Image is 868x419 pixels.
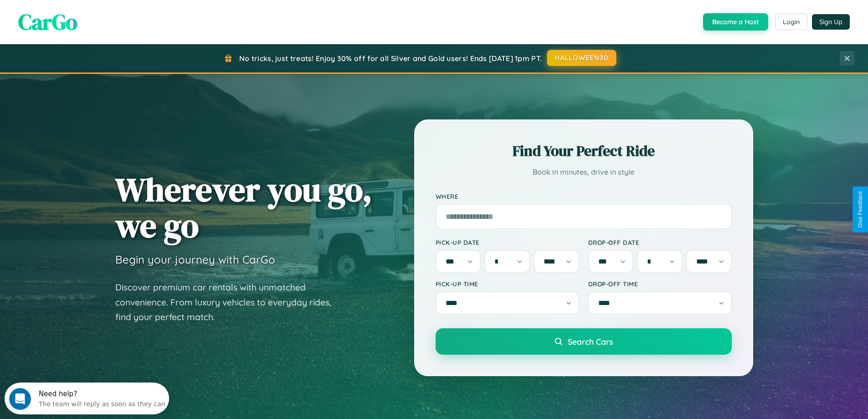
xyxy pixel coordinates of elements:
[588,238,732,246] label: Drop-off Date
[436,328,732,355] button: Search Cars
[436,280,579,288] label: Pick-up Time
[547,50,616,66] button: HALLOWEEN30
[4,4,169,29] div: Open Intercom Messenger
[436,141,732,161] h2: Find Your Perfect Ride
[812,14,850,30] button: Sign Up
[115,171,372,243] h1: Wherever you go, we go
[703,13,768,31] button: Become a Host
[775,14,807,30] button: Login
[18,7,77,37] span: CarGo
[588,280,732,288] label: Drop-off Time
[115,253,275,266] h3: Begin your journey with CarGo
[239,54,542,63] span: No tricks, just treats! Enjoy 30% off for all Silver and Gold users! Ends [DATE] 1pm PT.
[5,383,169,414] iframe: Intercom live chat discovery launcher
[115,280,343,325] p: Discover premium car rentals with unmatched convenience. From luxury vehicles to everyday rides, ...
[34,15,161,25] div: The team will reply as soon as they can
[34,8,161,15] div: Need help?
[436,192,732,200] label: Where
[568,336,613,347] span: Search Cars
[436,166,732,179] p: Book in minutes, drive in style
[9,388,31,410] iframe: Intercom live chat
[857,191,863,228] div: Give Feedback
[436,238,579,246] label: Pick-up Date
